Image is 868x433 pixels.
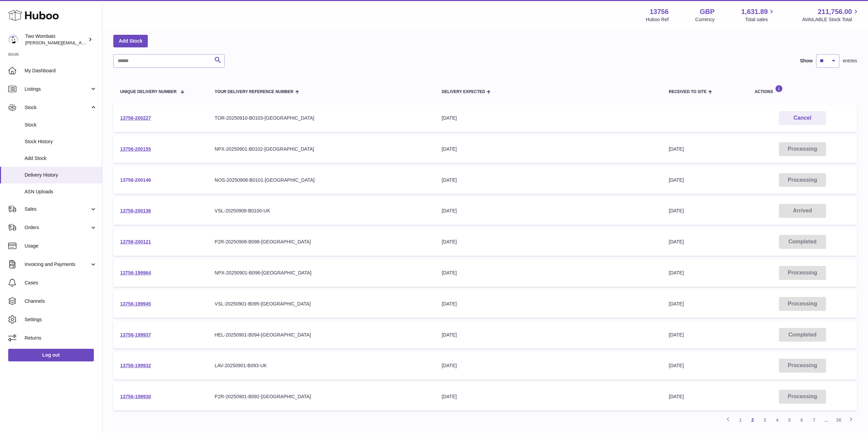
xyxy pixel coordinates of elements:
img: philip.carroll@twowombats.com [8,34,18,45]
a: 1 [734,414,746,426]
span: [DATE] [669,146,684,152]
span: Settings [25,316,97,323]
div: [DATE] [442,362,655,369]
a: 13756-199964 [120,270,151,275]
div: Two Wombats [25,33,87,46]
div: Currency [695,16,715,23]
a: 13756-200146 [120,177,151,183]
span: Listings [25,86,90,92]
div: VSL-20250908-B0100-UK [215,208,428,214]
span: Stock [25,104,90,111]
span: Unique Delivery Number [120,90,176,94]
div: [DATE] [442,208,655,214]
a: 13756-200121 [120,239,151,244]
a: 6 [796,414,808,426]
div: P2R-20250901-B092-[GEOGRAPHIC_DATA] [215,393,428,400]
a: 13756-200227 [120,115,151,121]
span: Add Stock [25,155,97,162]
span: Your Delivery Reference Number [215,90,294,94]
span: AVAILABLE Stock Total [802,16,860,23]
a: Add Stock [113,35,148,47]
div: VSL-20250901-B095-[GEOGRAPHIC_DATA] [215,301,428,307]
span: entries [843,58,857,64]
a: Log out [8,349,94,361]
a: 7 [808,414,820,426]
span: Stock [25,122,97,128]
span: 211,756.00 [818,7,852,16]
a: 13756-199937 [120,332,151,338]
span: Channels [25,298,97,304]
div: [DATE] [442,115,655,121]
span: Delivery History [25,172,97,178]
a: 1,631.89 Total sales [741,7,776,23]
span: Total sales [745,16,775,23]
span: [PERSON_NAME][EMAIL_ADDRESS][PERSON_NAME][DOMAIN_NAME] [25,40,173,45]
span: Cases [25,280,97,286]
div: [DATE] [442,146,655,152]
span: My Dashboard [25,68,97,74]
a: 13756-199932 [120,363,151,368]
a: 13756-200136 [120,208,151,213]
span: Returns [25,335,97,341]
span: 1,631.89 [741,7,768,16]
span: [DATE] [669,301,684,307]
div: NOS-20250908-B0101-[GEOGRAPHIC_DATA] [215,177,428,183]
a: 13756-200155 [120,146,151,152]
span: [DATE] [669,239,684,244]
a: 13756-199930 [120,394,151,399]
div: TOR-20250910-B0103-[GEOGRAPHIC_DATA] [215,115,428,121]
span: [DATE] [669,394,684,399]
a: 3 [759,414,771,426]
span: Orders [25,224,90,231]
button: Cancel [779,111,826,125]
div: LAV-20250901-B093-UK [215,362,428,369]
strong: 13756 [650,7,669,16]
span: Sales [25,206,90,212]
span: [DATE] [669,363,684,368]
div: Huboo Ref [646,16,669,23]
strong: GBP [700,7,714,16]
div: NPX-20250901-B096-[GEOGRAPHIC_DATA] [215,270,428,276]
a: 5 [783,414,796,426]
span: Stock History [25,138,97,145]
span: Usage [25,243,97,249]
span: Received to Site [669,90,707,94]
a: 2 [746,414,759,426]
span: [DATE] [669,270,684,275]
span: [DATE] [669,332,684,338]
a: 36 [833,414,845,426]
label: Show [800,58,813,64]
div: HEL-20250901-B094-[GEOGRAPHIC_DATA] [215,332,428,338]
div: [DATE] [442,393,655,400]
span: ... [820,414,833,426]
a: 4 [771,414,783,426]
span: [DATE] [669,208,684,213]
span: Invoicing and Payments [25,261,90,268]
a: 211,756.00 AVAILABLE Stock Total [802,7,860,23]
div: Actions [755,85,850,94]
div: [DATE] [442,332,655,338]
div: [DATE] [442,301,655,307]
span: ASN Uploads [25,189,97,195]
a: 13756-199945 [120,301,151,307]
div: P2R-20250908-B098-[GEOGRAPHIC_DATA] [215,239,428,245]
span: Delivery Expected [442,90,485,94]
div: NPX-20250901-B0102-[GEOGRAPHIC_DATA] [215,146,428,152]
div: [DATE] [442,270,655,276]
div: [DATE] [442,177,655,183]
span: [DATE] [669,177,684,183]
div: [DATE] [442,239,655,245]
